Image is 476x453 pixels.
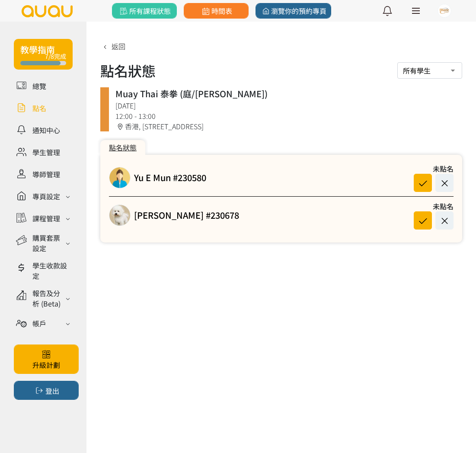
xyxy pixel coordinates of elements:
div: 購買套票設定 [32,233,63,253]
a: Yu E Mun #230580 [134,171,206,184]
h1: 點名狀態 [100,60,156,81]
div: 點名狀態 [100,140,145,155]
span: 返回 [112,41,125,51]
button: 登出 [14,381,79,400]
div: 課程管理 [32,213,60,223]
a: 瀏覽你的預約專頁 [256,3,331,19]
a: 時間表 [184,3,249,19]
a: 升級計劃 [14,345,79,374]
img: logo.svg [21,5,73,17]
div: 未點名 [406,163,454,174]
div: [DATE] [115,100,456,111]
a: [PERSON_NAME] #230678 [134,209,239,222]
div: 報告及分析 (Beta) [32,288,63,309]
div: 未點名 [406,201,454,211]
div: Muay Thai 泰拳 (庭/[PERSON_NAME]) [115,87,456,100]
a: 返回 [100,41,125,51]
span: 時間表 [200,6,232,16]
div: 香港, [STREET_ADDRESS] [115,121,456,131]
div: 帳戶 [32,318,46,329]
span: 瀏覽你的預約專頁 [260,6,326,16]
span: 所有課程狀態 [118,6,170,16]
a: 所有課程狀態 [112,3,177,19]
div: 專頁設定 [32,191,60,201]
div: 12:00 - 13:00 [115,111,456,121]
